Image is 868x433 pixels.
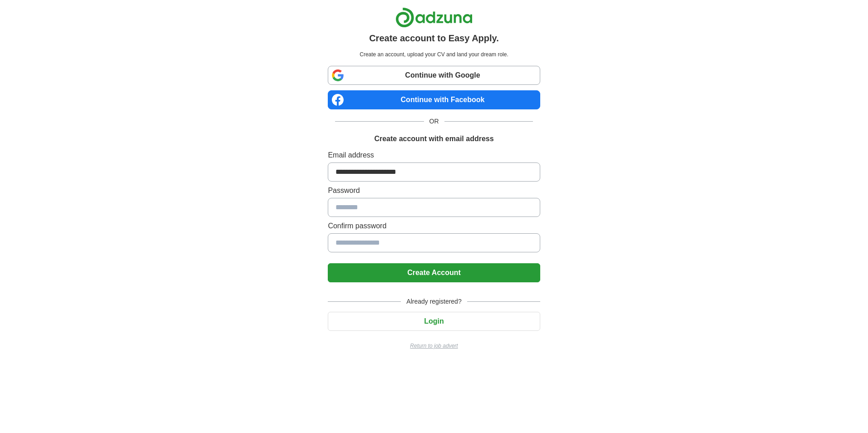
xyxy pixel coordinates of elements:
label: Password [328,185,540,196]
button: Login [328,312,540,331]
label: Email address [328,150,540,161]
img: Adzuna logo [395,7,473,28]
label: Confirm password [328,221,540,231]
span: OR [424,117,444,126]
h1: Create account with email address [374,133,493,144]
span: Already registered? [401,297,467,306]
a: Login [328,317,540,325]
a: Continue with Facebook [328,90,540,109]
a: Return to job advert [328,342,540,350]
p: Create an account, upload your CV and land your dream role. [330,50,538,59]
a: Continue with Google [328,66,540,85]
button: Create Account [328,263,540,282]
h1: Create account to Easy Apply. [369,31,499,45]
